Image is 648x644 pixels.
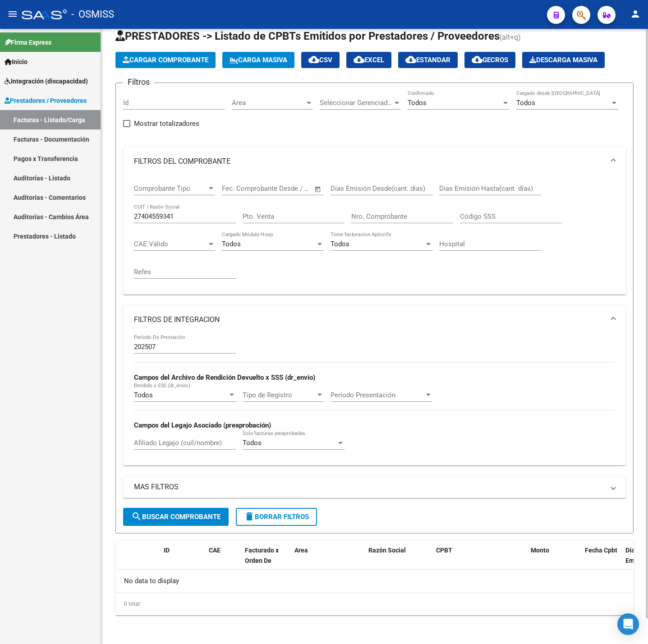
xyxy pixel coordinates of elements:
[222,240,241,248] span: Todos
[123,305,626,334] mat-expansion-panel-header: FILTROS DE INTEGRACION
[7,9,18,19] mat-icon: menu
[123,147,626,176] mat-expansion-panel-header: FILTROS DEL COMPROBANTE
[5,37,51,47] span: Firma Express
[115,593,634,615] div: 0 total
[630,9,641,19] mat-icon: person
[123,56,208,64] span: Cargar Comprobante
[134,184,207,193] span: Comprobante Tipo
[313,184,323,194] button: Open calendar
[123,76,154,88] h3: Filtros
[134,373,315,382] strong: Campos del Archivo de Rendición Devuelto x SSS (dr_envio)
[308,56,332,64] span: CSV
[131,511,142,522] mat-icon: search
[331,391,424,399] span: Período Presentación
[531,547,549,554] span: Monto
[432,541,527,580] datatable-header-cell: CPBT
[585,547,617,554] span: Fecha Cpbt
[131,513,221,521] span: Buscar Comprobante
[134,421,271,429] strong: Campos del Legajo Asociado (preaprobación)
[464,52,515,68] button: Gecros
[267,184,310,193] input: Fecha fin
[123,476,626,498] mat-expansion-panel-header: MAS FILTROS
[368,547,406,554] span: Razón Social
[5,76,88,86] span: Integración (discapacidad)
[522,52,605,68] button: Descarga Masiva
[472,54,483,65] mat-icon: cloud_download
[398,52,458,68] button: Estandar
[241,541,291,580] datatable-header-cell: Facturado x Orden De
[354,54,364,65] mat-icon: cloud_download
[405,54,416,65] mat-icon: cloud_download
[134,482,604,492] mat-panel-title: MAS FILTROS
[500,33,521,41] span: (alt+q)
[243,391,316,399] span: Tipo de Registro
[222,184,258,193] input: Fecha inicio
[516,99,535,107] span: Todos
[365,541,432,580] datatable-header-cell: Razón Social
[205,541,241,580] datatable-header-cell: CAE
[71,5,114,24] span: - OSMISS
[581,541,622,580] datatable-header-cell: Fecha Cpbt
[115,52,216,68] button: Cargar Comprobante
[222,52,294,68] button: Carga Masiva
[320,99,393,107] span: Seleccionar Gerenciador
[527,541,581,580] datatable-header-cell: Monto
[436,547,452,554] span: CPBT
[405,56,450,64] span: Estandar
[308,54,319,65] mat-icon: cloud_download
[209,547,221,554] span: CAE
[346,52,391,68] button: EXCEL
[134,315,604,325] mat-panel-title: FILTROS DE INTEGRACION
[522,52,605,68] app-download-masive: Descarga masiva de comprobantes (adjuntos)
[232,99,305,107] span: Area
[5,96,87,106] span: Prestadores / Proveedores
[134,156,604,166] mat-panel-title: FILTROS DEL COMPROBANTE
[244,513,309,521] span: Borrar Filtros
[123,176,626,294] div: FILTROS DEL COMPROBANTE
[243,439,262,447] span: Todos
[164,547,170,554] span: ID
[617,613,639,635] div: Open Intercom Messenger
[134,391,153,399] span: Todos
[115,570,634,592] div: No data to display
[230,56,287,64] span: Carga Masiva
[134,118,199,129] span: Mostrar totalizadores
[301,52,340,68] button: CSV
[5,57,28,67] span: Inicio
[236,508,317,526] button: Borrar Filtros
[134,240,207,248] span: CAE Válido
[408,99,427,107] span: Todos
[331,240,349,248] span: Todos
[244,511,255,522] mat-icon: delete
[472,56,508,64] span: Gecros
[529,56,597,64] span: Descarga Masiva
[123,334,626,465] div: FILTROS DE INTEGRACION
[354,56,384,64] span: EXCEL
[115,30,500,42] span: PRESTADORES -> Listado de CPBTs Emitidos por Prestadores / Proveedores
[123,508,229,526] button: Buscar Comprobante
[291,541,352,580] datatable-header-cell: Area
[160,541,205,580] datatable-header-cell: ID
[245,547,279,564] span: Facturado x Orden De
[294,547,308,554] span: Area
